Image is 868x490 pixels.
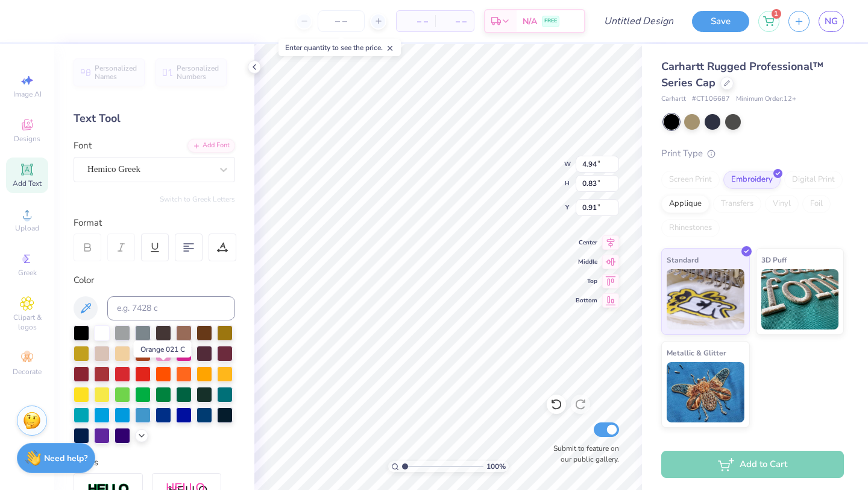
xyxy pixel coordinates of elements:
[74,110,235,127] div: Text Tool
[576,238,597,247] span: Center
[772,9,781,19] span: 1
[576,296,597,305] span: Bottom
[74,273,235,287] div: Color
[661,59,823,90] span: Carhartt Rugged Professional™ Series Cap
[13,89,42,99] span: Image AI
[713,195,761,213] div: Transfers
[6,313,48,332] span: Clipart & logos
[765,195,799,213] div: Vinyl
[523,15,537,28] span: N/A
[13,179,42,188] span: Add Text
[547,443,619,465] label: Submit to feature on our public gallery.
[13,367,42,377] span: Decorate
[784,171,843,189] div: Digital Print
[576,277,597,285] span: Top
[107,296,235,320] input: e.g. 7428 c
[667,346,726,359] span: Metallic & Glitter
[187,139,235,153] div: Add Font
[442,15,467,28] span: – –
[160,194,235,204] button: Switch to Greek Letters
[661,171,720,189] div: Screen Print
[544,17,557,25] span: FREE
[761,269,839,329] img: 3D Puff
[74,456,235,469] div: Styles
[14,134,40,144] span: Designs
[667,362,744,422] img: Metallic & Glitter
[177,64,219,81] span: Personalized Numbers
[404,15,428,28] span: – –
[661,219,720,237] div: Rhinestones
[486,461,506,472] span: 100 %
[661,195,709,213] div: Applique
[74,216,236,230] div: Format
[661,94,686,104] span: Carhartt
[667,269,744,329] img: Standard
[761,253,787,266] span: 3D Puff
[825,14,838,28] span: NG
[44,453,87,464] strong: Need help?
[667,253,699,266] span: Standard
[318,10,365,32] input: – –
[95,64,137,81] span: Personalized Names
[736,94,796,104] span: Minimum Order: 12 +
[74,139,92,153] label: Font
[802,195,831,213] div: Foil
[661,147,844,161] div: Print Type
[692,94,730,104] span: # CT106687
[134,341,192,358] div: Orange 021 C
[594,9,683,33] input: Untitled Design
[819,11,844,32] a: NG
[576,258,597,266] span: Middle
[15,223,39,233] span: Upload
[723,171,781,189] div: Embroidery
[278,39,401,56] div: Enter quantity to see the price.
[18,268,37,278] span: Greek
[692,11,749,32] button: Save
